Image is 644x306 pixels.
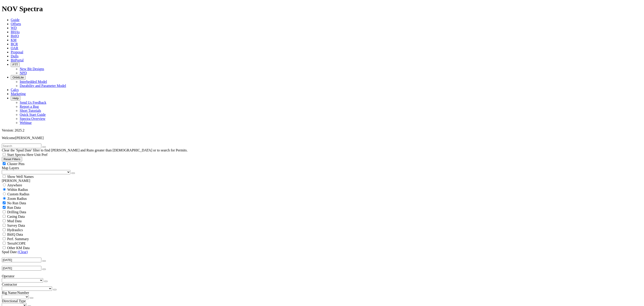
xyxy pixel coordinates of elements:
[2,258,41,262] input: After
[2,241,642,246] filter-controls-checkbox: TerraSCOPE Data
[2,157,22,162] button: Reset Filters
[7,219,21,223] span: Mud Data
[11,18,19,22] a: Guide
[11,54,19,58] a: Dulls
[7,192,29,196] span: Custom Radius
[7,233,23,236] span: BitIQ Data
[2,237,642,241] filter-controls-checkbox: Performance Summary
[11,22,21,26] a: Offsets
[2,299,26,303] span: Directional Type
[11,38,17,42] a: KM
[11,34,19,38] a: BitIQ
[20,109,41,112] a: Short Tutorials
[2,291,29,295] span: Rig Name/Number
[7,237,29,241] span: Perf. Summary
[7,224,25,227] span: Survey Data
[20,121,32,125] a: Webinar
[3,153,6,156] input: Start Spectra Here
[11,62,20,67] button: FTT
[34,153,47,157] span: Unit Pref
[20,105,39,108] a: Report a Bug
[13,97,19,100] span: Help
[7,153,33,157] span: Start Spectra Here
[7,228,23,232] span: Hydraulics
[7,197,27,200] span: Zoom Radius
[7,241,26,245] span: TerraSCOPE
[11,50,23,54] a: Proposal
[20,84,66,88] a: Durability and Parameter Model
[2,179,642,183] div: [PERSON_NAME]
[11,88,19,92] a: Calcs
[2,5,642,13] h1: NOV Spectra
[7,201,26,205] span: No Run Data
[20,80,47,84] a: Interbedded Model
[2,282,17,286] span: Contractor
[7,183,22,187] span: Anywhere
[11,75,25,80] button: OrbitLite
[11,92,26,96] a: Marketing
[20,113,46,116] a: Quick Start Guide
[2,274,15,278] span: Operator
[2,250,17,254] span: Spud Date
[2,148,188,152] span: Clear the 'Spud Date' filter to find [PERSON_NAME] and Runs greater than [DEMOGRAPHIC_DATA] or to...
[20,101,46,104] a: Send Us Feedback
[2,266,41,271] input: Before
[7,162,25,166] span: Cluster Pins
[11,58,24,62] a: BitPortal
[11,26,17,30] a: WD
[2,246,642,250] filter-controls-checkbox: TerraSCOPE Data
[18,250,28,254] a: (Clear)
[7,175,34,179] span: Show Well Names
[2,136,642,140] p: Welcome
[7,210,26,214] span: Drilling Data
[20,117,45,121] a: Spectra Overview
[11,46,18,50] a: OAR
[2,228,642,232] filter-controls-checkbox: Hydraulics Analysis
[15,136,44,140] span: [PERSON_NAME]
[2,128,642,132] div: Version: 2025.2
[11,30,20,34] a: BHAs
[20,71,27,75] a: NPD
[2,144,41,148] input: Search
[11,96,20,101] button: Help
[7,206,21,209] span: Run Data
[7,188,28,192] span: Within Radius
[11,42,18,46] a: BCR
[7,246,30,250] span: Other KM Data
[13,76,24,79] span: OrbitLite
[13,63,18,66] span: FTT
[7,215,25,218] span: Casing Data
[2,166,19,170] span: Map Layers
[20,67,44,71] a: New Bit Designs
